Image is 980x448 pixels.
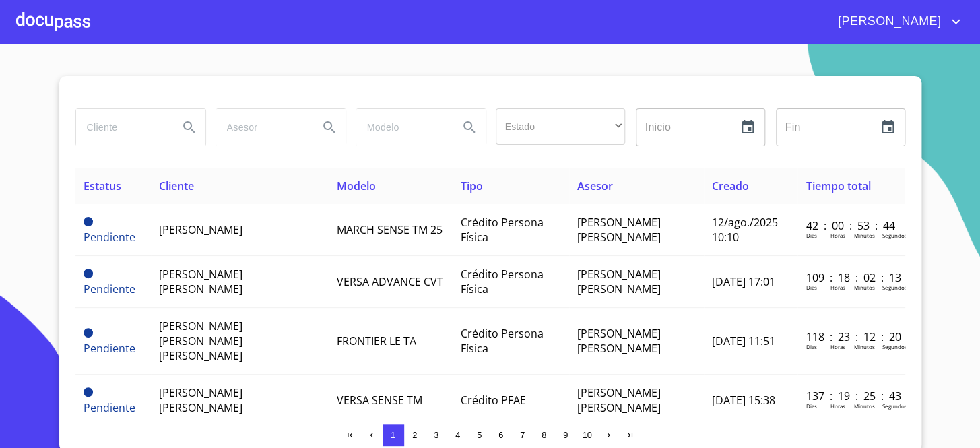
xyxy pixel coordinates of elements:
[159,319,242,363] span: [PERSON_NAME] [PERSON_NAME] [PERSON_NAME]
[404,424,426,446] button: 2
[490,424,512,446] button: 6
[806,270,896,285] p: 109 : 18 : 02 : 13
[712,393,775,408] span: [DATE] 15:38
[806,232,816,239] p: Dias
[337,274,443,289] span: VERSA ADVANCE CVT
[806,343,816,350] p: Dias
[830,284,845,291] p: Horas
[84,341,135,356] span: Pendiente
[453,111,486,143] button: Search
[391,430,395,440] span: 1
[84,230,135,245] span: Pendiente
[383,424,404,446] button: 1
[853,232,874,239] p: Minutos
[577,179,613,193] span: Asesor
[498,430,503,440] span: 6
[337,179,376,193] span: Modelo
[830,232,845,239] p: Horas
[159,179,194,193] span: Cliente
[555,424,577,446] button: 9
[159,385,242,415] span: [PERSON_NAME] [PERSON_NAME]
[469,424,490,446] button: 5
[828,11,964,32] button: account of current user
[159,222,242,237] span: [PERSON_NAME]
[477,430,482,440] span: 5
[577,424,598,446] button: 10
[806,218,896,233] p: 42 : 00 : 53 : 44
[882,402,907,410] p: Segundos
[577,326,661,356] span: [PERSON_NAME] [PERSON_NAME]
[84,387,93,397] span: Pendiente
[84,328,93,338] span: Pendiente
[563,430,568,440] span: 9
[882,284,907,291] p: Segundos
[84,400,135,415] span: Pendiente
[806,389,896,404] p: 137 : 19 : 25 : 43
[337,393,422,408] span: VERSA SENSE TM
[806,329,896,344] p: 118 : 23 : 12 : 20
[461,267,544,296] span: Crédito Persona Física
[882,343,907,350] p: Segundos
[84,179,121,193] span: Estatus
[84,282,135,296] span: Pendiente
[496,108,625,145] div: ​
[577,267,661,296] span: [PERSON_NAME] [PERSON_NAME]
[577,385,661,415] span: [PERSON_NAME] [PERSON_NAME]
[533,424,555,446] button: 8
[461,179,483,193] span: Tipo
[84,269,93,278] span: Pendiente
[455,430,460,440] span: 4
[712,333,775,348] span: [DATE] 11:51
[159,267,242,296] span: [PERSON_NAME] [PERSON_NAME]
[828,11,948,32] span: [PERSON_NAME]
[216,109,308,146] input: search
[853,343,874,350] p: Minutos
[582,430,591,440] span: 10
[806,284,816,291] p: Dias
[853,402,874,410] p: Minutos
[447,424,469,446] button: 4
[577,215,661,245] span: [PERSON_NAME] [PERSON_NAME]
[461,393,526,408] span: Crédito PFAE
[712,215,778,245] span: 12/ago./2025 10:10
[434,430,438,440] span: 3
[412,430,417,440] span: 2
[806,179,870,193] span: Tiempo total
[356,109,448,146] input: search
[76,109,168,146] input: search
[461,215,544,245] span: Crédito Persona Física
[173,111,205,143] button: Search
[337,333,416,348] span: FRONTIER LE TA
[426,424,447,446] button: 3
[712,179,749,193] span: Creado
[461,326,544,356] span: Crédito Persona Física
[542,430,546,440] span: 8
[313,111,346,143] button: Search
[830,343,845,350] p: Horas
[830,402,845,410] p: Horas
[882,232,907,239] p: Segundos
[512,424,533,446] button: 7
[84,217,93,226] span: Pendiente
[712,274,775,289] span: [DATE] 17:01
[806,402,816,410] p: Dias
[853,284,874,291] p: Minutos
[520,430,525,440] span: 7
[337,222,443,237] span: MARCH SENSE TM 25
